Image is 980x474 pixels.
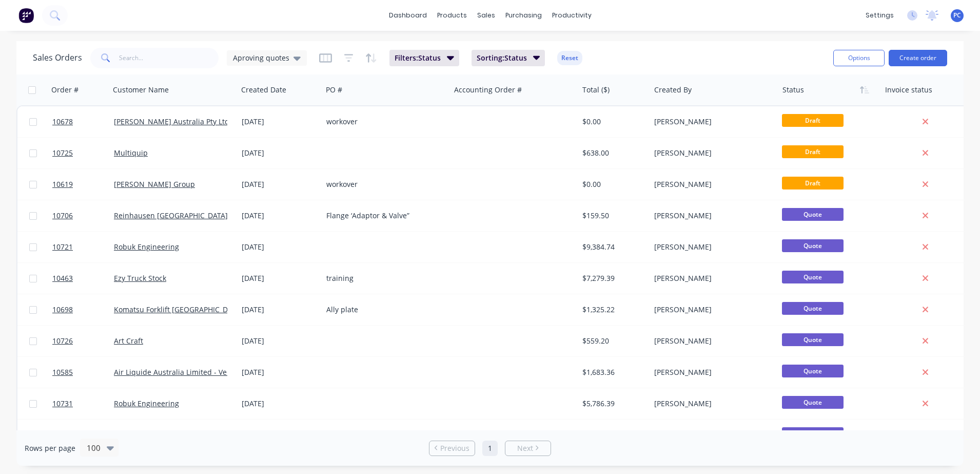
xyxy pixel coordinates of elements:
[326,273,440,283] div: training
[582,273,643,283] div: $7,279.39
[114,430,153,440] a: Followmont
[582,211,643,221] div: $159.50
[52,211,73,221] span: 10706
[472,50,545,66] button: Sorting:Status
[654,367,768,377] div: [PERSON_NAME]
[654,305,768,315] div: [PERSON_NAME]
[242,273,318,283] div: [DATE]
[233,52,289,63] span: Aproving quotes
[384,8,432,23] a: dashboard
[654,179,768,189] div: [PERSON_NAME]
[114,399,179,408] a: Robuk Engineering
[782,114,844,127] span: Draft
[557,51,582,65] button: Reset
[654,242,768,252] div: [PERSON_NAME]
[18,8,34,23] img: Factory
[114,211,228,220] a: Reinhausen [GEOGRAPHIC_DATA]
[52,263,114,294] a: 10463
[582,399,643,409] div: $5,786.39
[432,8,472,23] div: products
[52,200,114,231] a: 10706
[52,138,114,168] a: 10725
[52,336,73,346] span: 10726
[782,145,844,158] span: Draft
[582,367,643,377] div: $1,683.36
[326,117,440,127] div: workover
[582,179,643,189] div: $0.00
[582,85,610,95] div: Total ($)
[582,242,643,252] div: $9,384.74
[114,179,195,189] a: [PERSON_NAME] Group
[25,443,75,453] span: Rows per page
[582,305,643,315] div: $1,325.22
[654,336,768,346] div: [PERSON_NAME]
[833,50,885,66] button: Options
[114,336,143,346] a: Art Craft
[395,53,441,63] span: Filters: Status
[52,232,114,262] a: 10721
[454,85,522,95] div: Accounting Order #
[52,148,73,158] span: 10725
[242,117,318,127] div: [DATE]
[52,179,73,189] span: 10619
[52,242,73,252] span: 10721
[472,8,500,23] div: sales
[52,326,114,356] a: 10726
[114,117,229,126] a: [PERSON_NAME] Australia Pty Ltd
[517,443,533,453] span: Next
[114,367,285,377] a: Air Liquide Australia Limited - Vendor: AU_457348
[114,305,243,314] a: Komatsu Forklift [GEOGRAPHIC_DATA]
[885,85,932,95] div: Invoice status
[582,430,643,440] div: $2,652.98
[242,367,318,377] div: [DATE]
[505,443,551,453] a: Next page
[52,367,73,377] span: 10585
[326,85,342,95] div: PO #
[114,242,179,252] a: Robuk Engineering
[52,117,73,127] span: 10678
[113,85,169,95] div: Customer Name
[114,273,166,283] a: Ezy Truck Stock
[241,85,286,95] div: Created Date
[889,50,947,66] button: Create order
[52,430,73,440] span: 10728
[860,8,899,23] div: settings
[51,85,79,95] div: Order #
[242,336,318,346] div: [DATE]
[326,305,440,315] div: Ally plate
[242,179,318,189] div: [DATE]
[782,85,804,95] div: Status
[389,50,459,66] button: Filters:Status
[326,211,440,221] div: Flange ‘Adaptor & Valve”
[440,443,469,453] span: Previous
[114,148,148,158] a: Multiquip
[547,8,597,23] div: productivity
[242,148,318,158] div: [DATE]
[782,302,844,315] span: Quote
[242,399,318,409] div: [DATE]
[654,85,692,95] div: Created By
[425,441,555,456] ul: Pagination
[33,53,82,63] h1: Sales Orders
[242,430,318,440] div: [DATE]
[782,333,844,346] span: Quote
[500,8,547,23] div: purchasing
[52,169,114,200] a: 10619
[953,11,961,20] span: PC
[654,211,768,221] div: [PERSON_NAME]
[326,179,440,189] div: workover
[782,365,844,377] span: Quote
[654,430,768,440] div: [PERSON_NAME]
[429,443,475,453] a: Previous page
[242,305,318,315] div: [DATE]
[52,106,114,137] a: 10678
[482,441,498,456] a: Page 1 is your current page
[654,399,768,409] div: [PERSON_NAME]
[52,294,114,325] a: 10698
[242,242,318,252] div: [DATE]
[582,117,643,127] div: $0.00
[52,305,73,315] span: 10698
[782,427,844,440] span: Quote
[654,117,768,127] div: [PERSON_NAME]
[654,148,768,158] div: [PERSON_NAME]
